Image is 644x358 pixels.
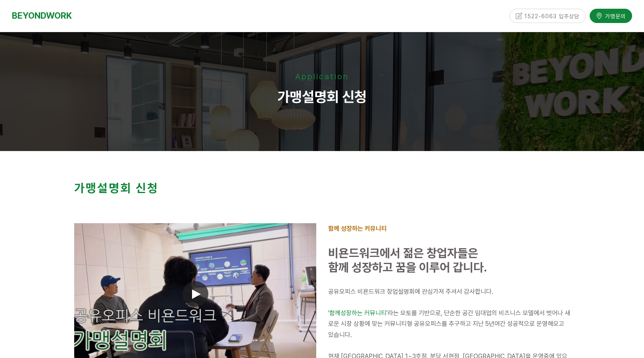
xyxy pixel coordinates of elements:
span: 라는 모토를 기반으로, 단순한 공간 임대업의 비즈니스 모델에서 벗어나 새로운 시장 상황에 맞는 커뮤니티형 공유오피스를 추구하고 지난 5년여간 성공적으로 운영해오고 있습니다. [328,309,570,338]
span: 공유오피스 비욘드워크 창업설명회에 관심가져 주셔서 감사합니다. [328,288,493,295]
a: 가맹문의 [590,9,632,23]
a: BEYONDWORK [12,8,72,23]
span: Application [295,72,349,81]
span: 비욘드워크에서 젊은 창업자들은 [328,246,478,260]
strong: 가맹설명회 신청 [74,181,159,195]
strong: 가맹설명회 신청 [277,88,367,105]
span: 함께 성장하고 꿈을 이루어 갑니다. [328,260,487,274]
span: 가맹문의 [603,12,626,20]
span: '함께성장하는 커뮤니티' [328,309,388,317]
strong: 함께 성장하는 커뮤니티 [328,225,387,232]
